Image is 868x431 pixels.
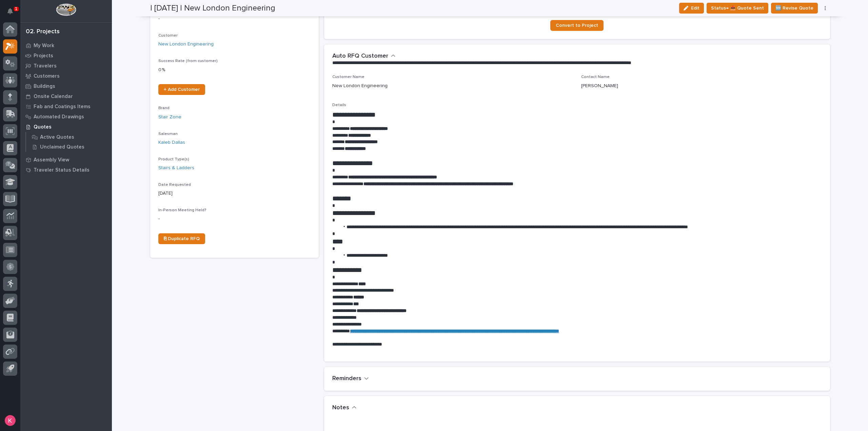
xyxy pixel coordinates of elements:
span: Customer [158,34,178,38]
a: Buildings [20,81,112,91]
span: In-Person Meeting Held? [158,208,206,212]
p: Projects [34,53,53,59]
p: 1 [15,6,17,11]
a: Customers [20,71,112,81]
p: Travelers [34,63,57,69]
span: Details [332,103,346,107]
button: Auto RFQ Customer [332,53,396,60]
a: Onsite Calendar [20,91,112,101]
a: Unclaimed Quotes [26,142,112,152]
button: Status→ 📤 Quote Sent [707,3,768,14]
button: Notes [332,404,357,412]
h2: | [DATE] | New London Engineering [150,3,275,13]
a: Automated Drawings [20,112,112,122]
a: Quotes [20,122,112,132]
p: Unclaimed Quotes [40,144,84,150]
p: Active Quotes [40,134,74,140]
p: - [158,215,311,222]
span: + Add Customer [164,87,200,92]
p: Assembly View [34,157,69,163]
p: Customers [34,73,60,79]
button: Edit [679,3,704,14]
a: Assembly View [20,155,112,165]
a: Active Quotes [26,132,112,142]
a: Traveler Status Details [20,165,112,175]
a: + Add Customer [158,84,205,95]
p: Fab and Coatings Items [34,104,91,110]
span: Success Rate (from customer) [158,59,218,63]
a: New London Engineering [158,41,214,48]
a: Fab and Coatings Items [20,101,112,112]
a: ⎘ Duplicate RFQ [158,233,205,244]
span: Customer Name [332,75,364,79]
p: Automated Drawings [34,114,84,120]
a: Convert to Project [550,20,604,31]
p: [DATE] [158,190,311,197]
span: Edit [691,5,699,11]
p: Onsite Calendar [34,94,73,100]
a: Travelers [20,61,112,71]
p: 0 % [158,66,311,74]
div: Notifications1 [8,8,17,19]
p: My Work [34,43,54,49]
button: 🆕 Revise Quote [771,3,818,14]
p: Buildings [34,83,55,90]
span: Contact Name [581,75,610,79]
p: - [158,15,311,22]
span: Salesman [158,132,178,136]
a: Kaleb Dallas [158,139,185,146]
span: Status→ 📤 Quote Sent [711,4,764,12]
button: Reminders [332,375,369,383]
h2: Notes [332,404,349,412]
a: Stairs & Ladders [158,164,194,172]
p: New London Engineering [332,82,388,90]
img: Workspace Logo [56,3,76,16]
p: Quotes [34,124,52,130]
p: [PERSON_NAME] [581,82,618,90]
button: Notifications [3,4,17,18]
h2: Reminders [332,375,361,383]
span: ⎘ Duplicate RFQ [164,236,200,241]
a: Stair Zone [158,114,181,121]
span: Date Requested [158,183,191,187]
span: 🆕 Revise Quote [775,4,813,12]
span: Convert to Project [556,23,598,28]
p: Traveler Status Details [34,167,90,173]
button: users-avatar [3,413,17,428]
h2: Auto RFQ Customer [332,53,388,60]
a: Projects [20,51,112,61]
span: Brand [158,106,170,110]
div: 02. Projects [26,28,60,36]
span: Product Type(s) [158,157,189,161]
a: My Work [20,40,112,51]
